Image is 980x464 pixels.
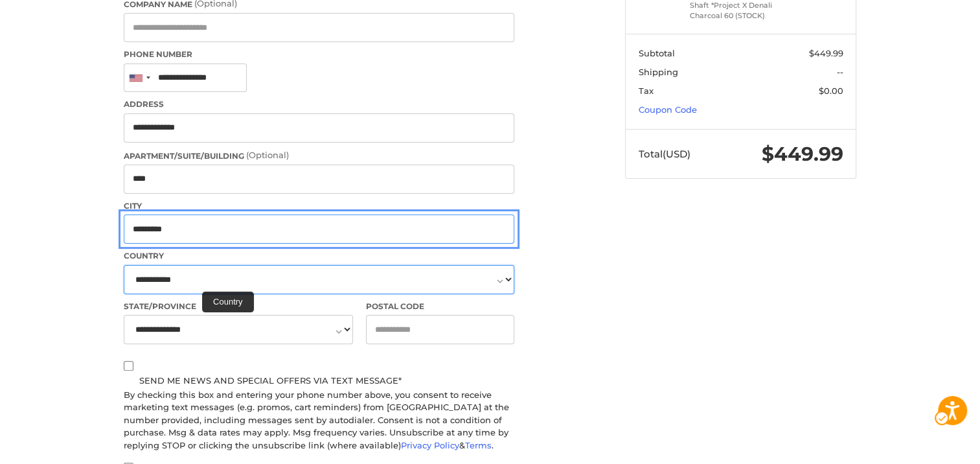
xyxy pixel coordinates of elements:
span: Shipping [639,67,678,77]
div: By checking this box and entering your phone number above, you consent to receive marketing text ... [124,389,514,452]
input: Address [124,113,514,143]
span: -- [837,67,843,77]
label: Postal Code [366,301,515,312]
span: Subtotal [639,48,675,58]
select: State/Province [124,315,353,344]
input: Send me news and special offers via text message* [124,361,133,371]
input: Apartment/Suite/Building (Optional) [124,165,514,194]
span: $449.99 [809,48,843,58]
div: United States: +1 [124,64,154,92]
span: Total (USD) [639,148,690,160]
iframe: Google Iframe [924,423,980,464]
label: Country [124,250,514,262]
input: City [124,215,514,244]
a: Privacy Policy [401,440,459,450]
label: City [124,200,514,212]
input: Company Name (Optional) [124,13,514,42]
a: Coupon Code [639,104,697,115]
label: State/Province [124,301,353,312]
span: $0.00 [819,86,843,96]
label: Send me news and special offers via text message* [124,375,514,386]
span: $449.99 [762,142,843,166]
label: Address [124,99,514,110]
input: Phone Number. +1 201-555-0123 [124,64,247,93]
span: Tax [639,86,654,96]
a: Terms [465,440,492,450]
input: Postal Code [366,315,515,344]
label: Phone Number [124,49,514,60]
select: Country [124,265,514,294]
small: (Optional) [246,150,289,160]
label: Apartment/Suite/Building [124,149,514,162]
